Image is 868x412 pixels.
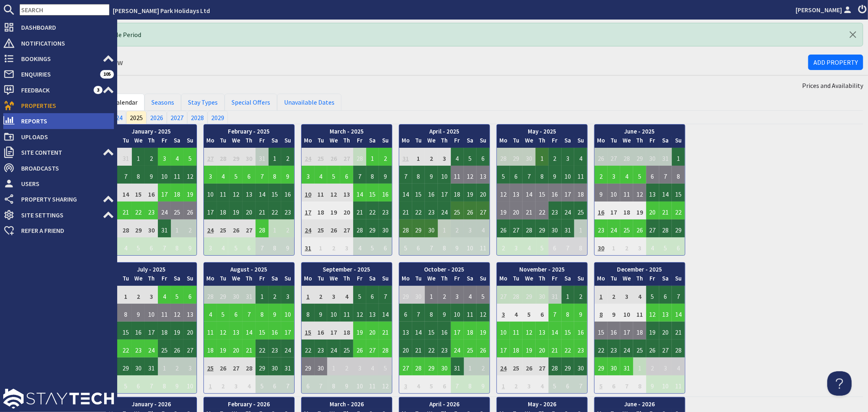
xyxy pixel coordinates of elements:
[204,148,217,166] td: 27
[562,219,575,237] td: 31
[353,148,366,166] td: 28
[94,86,103,94] span: 3
[562,184,575,202] td: 17
[204,125,294,136] th: February - 2025
[379,166,392,184] td: 9
[412,219,425,237] td: 29
[646,184,659,202] td: 13
[20,4,109,15] input: SEARCH
[412,148,425,166] td: 1
[302,184,315,202] td: 10
[315,202,328,219] td: 18
[145,136,158,148] th: Th
[451,202,464,219] td: 25
[3,208,114,221] a: Site Settings
[340,184,353,202] td: 13
[15,37,114,50] span: Notifications
[315,184,328,202] td: 11
[523,219,536,237] td: 28
[620,202,633,219] td: 18
[281,184,294,202] td: 16
[536,166,549,184] td: 8
[158,136,171,148] th: Fr
[646,136,659,148] th: Fr
[106,125,197,136] th: January - 2025
[574,136,587,148] th: Su
[184,184,197,202] td: 19
[438,148,451,166] td: 3
[327,148,340,166] td: 26
[327,136,340,148] th: We
[412,136,425,148] th: Tu
[3,224,114,237] a: Refer a Friend
[217,219,230,237] td: 25
[15,52,103,65] span: Bookings
[477,184,490,202] td: 20
[15,208,103,221] span: Site Settings
[15,177,114,190] span: Users
[510,219,523,237] td: 27
[119,166,132,184] td: 7
[353,202,366,219] td: 21
[633,219,646,237] td: 26
[425,202,438,219] td: 23
[497,184,510,202] td: 12
[281,219,294,237] td: 2
[808,55,863,70] a: Add Property
[438,136,451,148] th: Th
[315,136,328,148] th: Tu
[204,219,217,237] td: 24
[536,136,549,148] th: Th
[184,202,197,219] td: 26
[497,202,510,219] td: 19
[3,114,114,127] a: Reports
[327,166,340,184] td: 5
[595,136,608,148] th: Mo
[620,166,633,184] td: 4
[536,202,549,219] td: 22
[126,111,146,124] a: 2025
[256,136,269,148] th: Fr
[15,68,100,81] span: Enquiries
[549,219,562,237] td: 30
[438,166,451,184] td: 10
[100,70,114,78] span: 105
[379,136,392,148] th: Su
[302,202,315,219] td: 17
[595,125,685,136] th: June - 2025
[412,166,425,184] td: 8
[3,37,114,50] a: Notifications
[243,136,256,148] th: Th
[171,219,184,237] td: 1
[379,219,392,237] td: 30
[477,219,490,237] td: 4
[399,219,412,237] td: 28
[399,136,412,148] th: Mo
[620,219,633,237] td: 25
[451,184,464,202] td: 18
[256,184,269,202] td: 14
[158,148,171,166] td: 3
[217,148,230,166] td: 28
[281,202,294,219] td: 23
[802,81,863,90] a: Prices and Availability
[132,219,145,237] td: 29
[464,219,477,237] td: 3
[549,202,562,219] td: 23
[119,184,132,202] td: 14
[15,99,114,112] span: Properties
[353,184,366,202] td: 14
[536,184,549,202] td: 15
[574,148,587,166] td: 4
[549,184,562,202] td: 16
[302,219,315,237] td: 24
[3,146,114,159] a: Site Content
[827,371,852,396] iframe: Toggle Customer Support
[672,148,685,166] td: 1
[646,148,659,166] td: 30
[523,166,536,184] td: 7
[497,136,510,148] th: Mo
[132,166,145,184] td: 8
[181,94,225,111] a: Stay Types
[595,202,608,219] td: 16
